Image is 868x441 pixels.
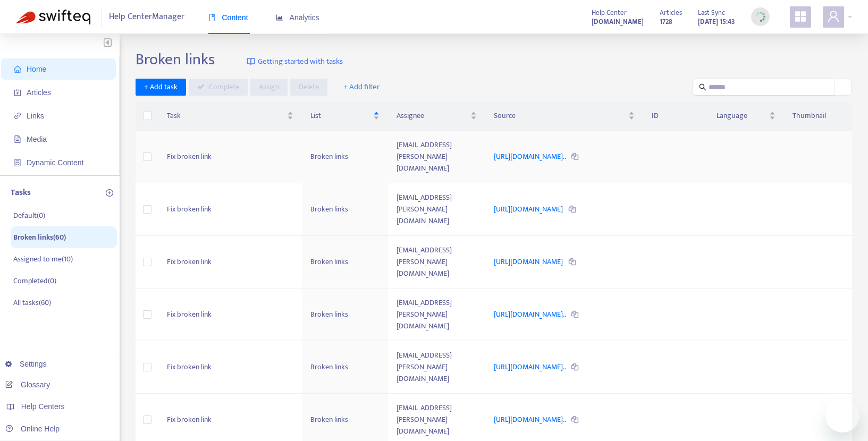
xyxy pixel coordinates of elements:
[388,289,486,341] td: [EMAIL_ADDRESS][PERSON_NAME][DOMAIN_NAME]
[485,101,643,131] th: Source
[698,7,725,19] span: Last Sync
[310,110,371,122] span: List
[708,101,784,131] th: Language
[343,81,380,94] span: + Add filter
[592,7,627,19] span: Help Center
[660,7,682,19] span: Articles
[335,79,388,96] button: + Add filter
[784,101,852,131] th: Thumbnail
[276,14,283,21] span: area-chart
[388,236,486,289] td: [EMAIL_ADDRESS][PERSON_NAME][DOMAIN_NAME]
[388,101,486,131] th: Assignee
[698,16,735,28] strong: [DATE] 15:43
[158,101,302,131] th: Task
[109,7,184,27] span: Help Center Manager
[592,16,644,28] strong: [DOMAIN_NAME]
[250,79,288,96] button: Assign
[643,101,707,131] th: ID
[27,65,46,73] span: Home
[699,83,706,91] span: search
[136,50,215,69] h2: Broken links
[27,112,44,120] span: Links
[13,232,66,243] p: Broken links ( 60 )
[302,341,388,394] td: Broken links
[144,81,178,93] span: + Add task
[208,13,248,22] span: Content
[27,158,83,167] span: Dynamic Content
[14,112,21,120] span: link
[754,10,767,23] img: sync_loading.0b5143dde30e3a21642e.gif
[189,79,248,96] button: Complete
[13,275,56,286] p: Completed ( 0 )
[494,203,564,215] a: [URL][DOMAIN_NAME]
[21,402,65,411] span: Help Centers
[494,361,567,373] a: [URL][DOMAIN_NAME]..
[5,360,47,368] a: Settings
[494,110,626,122] span: Source
[825,398,859,432] iframe: Button to launch messaging window
[158,183,302,236] td: Fix broken link
[388,131,486,183] td: [EMAIL_ADDRESS][PERSON_NAME][DOMAIN_NAME]
[13,210,45,221] p: Default ( 0 )
[14,89,21,96] span: account-book
[494,413,567,426] a: [URL][DOMAIN_NAME]..
[302,183,388,236] td: Broken links
[14,159,21,166] span: container
[136,79,186,96] button: + Add task
[660,16,672,28] strong: 1728
[717,110,767,122] span: Language
[167,110,285,122] span: Task
[290,79,327,96] button: Delete
[13,253,73,265] p: Assigned to me ( 10 )
[592,15,644,28] a: [DOMAIN_NAME]
[494,150,567,163] a: [URL][DOMAIN_NAME]..
[16,10,90,24] img: Swifteq
[247,50,343,73] a: Getting started with tasks
[302,236,388,289] td: Broken links
[794,10,807,23] span: appstore
[247,57,255,66] img: image-link
[158,289,302,341] td: Fix broken link
[302,289,388,341] td: Broken links
[388,341,486,394] td: [EMAIL_ADDRESS][PERSON_NAME][DOMAIN_NAME]
[14,135,21,143] span: file-image
[158,236,302,289] td: Fix broken link
[14,65,21,73] span: home
[827,10,840,23] span: user
[27,88,51,97] span: Articles
[158,131,302,183] td: Fix broken link
[276,13,319,22] span: Analytics
[5,425,60,433] a: Online Help
[302,131,388,183] td: Broken links
[208,14,216,21] span: book
[388,183,486,236] td: [EMAIL_ADDRESS][PERSON_NAME][DOMAIN_NAME]
[258,56,343,68] span: Getting started with tasks
[27,135,47,143] span: Media
[494,308,567,320] a: [URL][DOMAIN_NAME]..
[13,297,51,308] p: All tasks ( 60 )
[397,110,469,122] span: Assignee
[158,341,302,394] td: Fix broken link
[5,380,50,389] a: Glossary
[106,189,113,197] span: plus-circle
[11,186,31,199] p: Tasks
[494,256,564,268] a: [URL][DOMAIN_NAME]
